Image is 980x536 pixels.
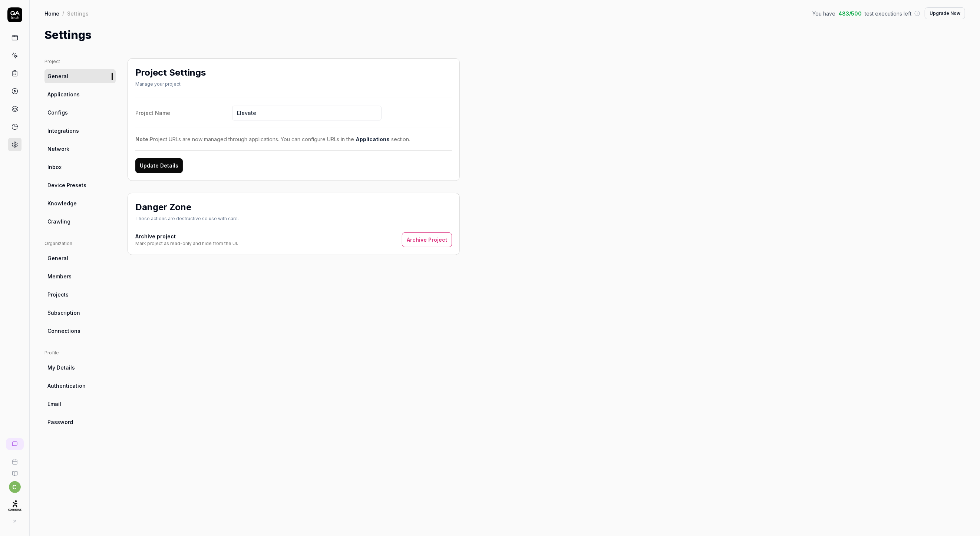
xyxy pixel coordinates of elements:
span: Authentication [47,382,86,390]
a: Applications [356,136,390,142]
a: My Details [44,361,116,374]
span: My Details [47,364,75,371]
div: Project Name [135,109,232,117]
span: Crawling [47,218,70,225]
a: Subscription [44,306,116,320]
span: General [47,72,68,80]
button: c [9,481,21,493]
div: These actions are destructive so use with care. [135,215,239,222]
a: Knowledge [44,196,116,210]
span: Members [47,272,72,280]
div: Profile [44,350,116,356]
a: General [44,69,116,83]
h2: Project Settings [135,66,206,79]
a: Inbox [44,160,116,174]
a: Integrations [44,124,116,138]
button: Archive Project [402,232,452,247]
span: Network [47,145,69,153]
div: Manage your project [135,81,206,87]
span: Configs [47,109,68,116]
span: test executions left [865,10,911,17]
div: / [62,10,64,17]
span: Projects [47,291,69,298]
a: Documentation [3,465,26,477]
a: Home [44,10,59,17]
span: Email [47,400,61,408]
strong: Note: [135,136,150,142]
a: Projects [44,288,116,301]
input: Project Name [232,106,382,120]
a: Members [44,269,116,283]
h4: Archive project [135,232,238,240]
img: Conexus Logo [8,499,22,512]
a: Authentication [44,379,116,393]
div: Project URLs are now managed through applications. You can configure URLs in the section. [135,135,452,143]
span: You have [812,10,835,17]
span: General [47,254,68,262]
div: Organization [44,240,116,247]
a: Configs [44,106,116,119]
span: 483 / 500 [838,10,862,17]
span: Connections [47,327,80,335]
span: Subscription [47,309,80,317]
button: Upgrade Now [925,7,965,19]
a: Applications [44,87,116,101]
a: Network [44,142,116,156]
a: General [44,251,116,265]
div: Mark project as read-only and hide from the UI. [135,240,238,247]
div: Project [44,58,116,65]
button: Conexus Logo [3,493,26,514]
span: Applications [47,90,80,98]
span: Password [47,418,73,426]
a: Book a call with us [3,453,26,465]
h2: Danger Zone [135,201,191,214]
h1: Settings [44,27,92,43]
div: Settings [67,10,89,17]
span: Inbox [47,163,62,171]
a: Connections [44,324,116,338]
span: Device Presets [47,181,86,189]
a: Device Presets [44,178,116,192]
a: Password [44,415,116,429]
span: Integrations [47,127,79,135]
button: Update Details [135,158,183,173]
a: Email [44,397,116,411]
a: Crawling [44,215,116,228]
a: New conversation [6,438,24,450]
span: Knowledge [47,199,77,207]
